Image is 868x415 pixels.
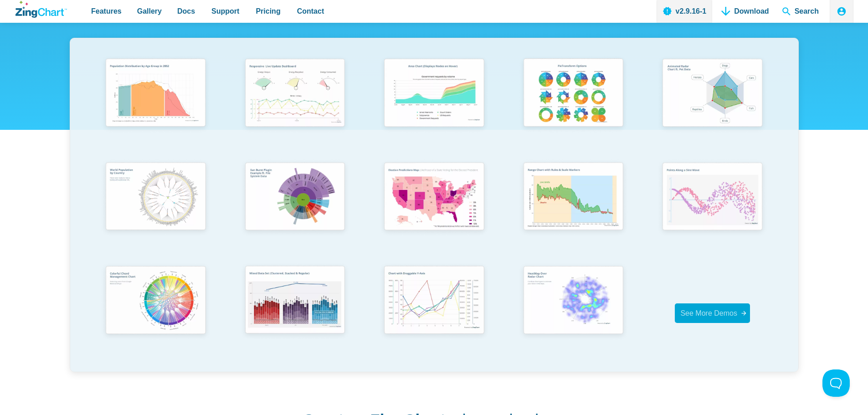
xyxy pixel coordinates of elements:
img: Colorful Chord Management Chart [100,261,211,341]
a: Election Predictions Map [365,158,504,261]
a: Range Chart with Rultes & Scale Markers [503,158,643,261]
img: Pie Transform Options [518,54,629,133]
img: Heatmap Over Radar Chart [518,261,629,341]
img: Responsive Live Update Dashboard [239,54,350,133]
iframe: Toggle Customer Support [822,369,850,397]
img: Area Chart (Displays Nodes on Hover) [378,54,489,133]
img: Population Distribution by Age Group in 2052 [100,54,211,133]
img: Animated Radar Chart ft. Pet Data [657,54,768,133]
a: World Population by Country [86,158,226,261]
a: Sun Burst Plugin Example ft. File System Data [225,158,365,261]
a: Points Along a Sine Wave [643,158,782,261]
span: See More Demos [680,309,737,317]
span: Gallery [137,5,162,17]
img: Range Chart with Rultes & Scale Markers [518,158,629,238]
img: Points Along a Sine Wave [657,158,768,237]
a: Mixed Data Set (Clustered, Stacked, and Regular) [225,261,365,365]
span: Features [91,5,122,17]
img: Chart with Draggable Y-Axis [378,261,489,341]
a: Population Distribution by Age Group in 2052 [86,54,226,158]
span: Pricing [256,5,280,17]
img: Sun Burst Plugin Example ft. File System Data [239,158,350,237]
img: Election Predictions Map [378,158,489,237]
span: Support [211,5,239,17]
a: Chart with Draggable Y-Axis [365,261,504,365]
span: Contact [297,5,324,17]
a: Heatmap Over Radar Chart [503,261,643,365]
a: See More Demos [675,303,750,323]
a: Pie Transform Options [503,54,643,158]
a: Colorful Chord Management Chart [86,261,226,365]
a: Area Chart (Displays Nodes on Hover) [365,54,504,158]
img: Mixed Data Set (Clustered, Stacked, and Regular) [239,261,350,341]
span: Docs [177,5,195,17]
a: Responsive Live Update Dashboard [225,54,365,158]
a: Animated Radar Chart ft. Pet Data [643,54,782,158]
img: World Population by Country [100,158,211,238]
a: ZingChart Logo. Click to return to the homepage [15,1,67,18]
